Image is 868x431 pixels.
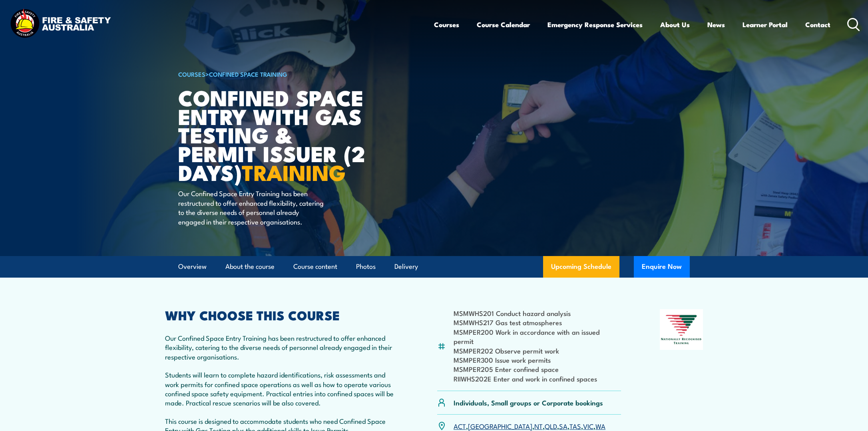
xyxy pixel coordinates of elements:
h1: Confined Space Entry with Gas Testing & Permit Issuer (2 days) [178,88,376,181]
a: Contact [805,14,830,35]
a: Delivery [394,256,418,277]
a: News [707,14,725,35]
a: SA [559,421,567,431]
a: Courses [434,14,459,35]
a: NT [534,421,543,431]
li: MSMPER200 Work in accordance with an issued permit [454,327,621,346]
a: COURSES [178,70,205,78]
a: Course Calendar [477,14,530,35]
a: Course content [293,256,337,277]
a: ACT [454,421,466,431]
a: TAS [569,421,581,431]
li: MSMPER205 Enter confined space [454,364,621,373]
p: Our Confined Space Entry Training has been restructured to offer enhanced flexibility, catering t... [165,333,398,361]
a: WA [595,421,605,431]
a: About Us [660,14,690,35]
li: MSMWHS217 Gas test atmospheres [454,318,621,327]
img: Nationally Recognised Training logo. [660,309,703,350]
a: VIC [583,421,593,431]
li: MSMWHS201 Conduct hazard analysis [454,308,621,318]
a: [GEOGRAPHIC_DATA] [468,421,532,431]
h2: WHY CHOOSE THIS COURSE [165,309,398,320]
a: QLD [545,421,557,431]
a: Emergency Response Services [547,14,643,35]
a: Learner Portal [743,14,788,35]
li: RIIWHS202E Enter and work in confined spaces [454,374,621,383]
p: Our Confined Space Entry Training has been restructured to offer enhanced flexibility, catering t... [178,189,324,226]
a: Overview [178,256,207,277]
li: MSMPER202 Observe permit work [454,346,621,355]
h6: > [178,69,376,79]
a: About the course [225,256,275,277]
p: Students will learn to complete hazard identifications, risk assessments and work permits for con... [165,370,398,407]
a: Upcoming Schedule [543,256,619,278]
button: Enquire Now [634,256,690,278]
a: Confined Space Training [209,70,287,78]
li: MSMPER300 Issue work permits [454,355,621,364]
a: Photos [356,256,376,277]
strong: TRAINING [242,155,346,188]
p: Individuals, Small groups or Corporate bookings [454,398,603,407]
p: , , , , , , , [454,421,605,431]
